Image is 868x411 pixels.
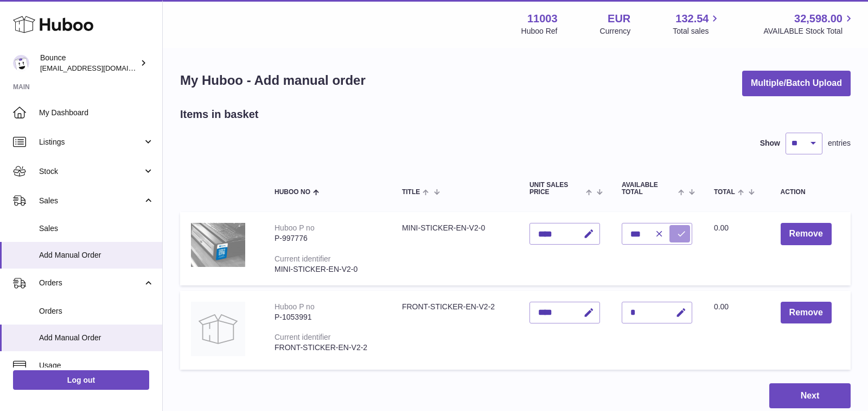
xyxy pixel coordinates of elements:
[527,11,558,26] strong: 11003
[39,333,154,343] span: Add Manual Order
[600,26,631,36] div: Currency
[191,302,245,356] img: FRONT-STICKER-EN-V2-2
[781,302,832,324] button: Remove
[39,223,154,234] span: Sales
[622,182,675,196] span: AVAILABLE Total
[39,137,143,147] span: Listings
[275,254,331,263] div: Current identifier
[402,189,420,196] span: Title
[781,189,840,196] div: Action
[521,26,558,36] div: Huboo Ref
[39,196,143,206] span: Sales
[39,166,143,177] span: Stock
[275,223,315,232] div: Huboo P no
[763,11,855,36] a: 32,598.00 AVAILABLE Stock Total
[39,306,154,316] span: Orders
[13,370,149,390] a: Log out
[180,72,366,89] h1: My Huboo - Add manual order
[275,302,315,311] div: Huboo P no
[673,11,721,36] a: 132.54 Total sales
[675,11,709,26] span: 132.54
[828,138,851,148] span: entries
[39,108,154,118] span: My Dashboard
[39,278,143,288] span: Orders
[275,333,331,341] div: Current identifier
[794,11,843,26] span: 32,598.00
[275,264,380,275] div: MINI-STICKER-EN-V2-0
[39,250,154,260] span: Add Manual Order
[191,223,245,267] img: MINI-STICKER-EN-V2-0
[391,291,519,370] td: FRONT-STICKER-EN-V2-2
[275,233,380,244] div: P-997776
[275,312,380,322] div: P-1053991
[763,26,855,36] span: AVAILABLE Stock Total
[529,182,583,196] span: Unit Sales Price
[40,64,159,72] span: [EMAIL_ADDRESS][DOMAIN_NAME]
[40,53,138,73] div: Bounce
[39,360,154,371] span: Usage
[781,223,832,245] button: Remove
[714,223,729,232] span: 0.00
[608,11,630,26] strong: EUR
[13,55,29,71] img: collateral@usebounce.com
[673,26,721,36] span: Total sales
[714,189,735,196] span: Total
[742,71,851,96] button: Multiple/Batch Upload
[760,138,780,148] label: Show
[391,212,519,285] td: MINI-STICKER-EN-V2-0
[275,342,380,353] div: FRONT-STICKER-EN-V2-2
[275,189,310,196] span: Huboo no
[180,107,259,122] h2: Items in basket
[769,383,851,409] button: Next
[714,302,729,311] span: 0.00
